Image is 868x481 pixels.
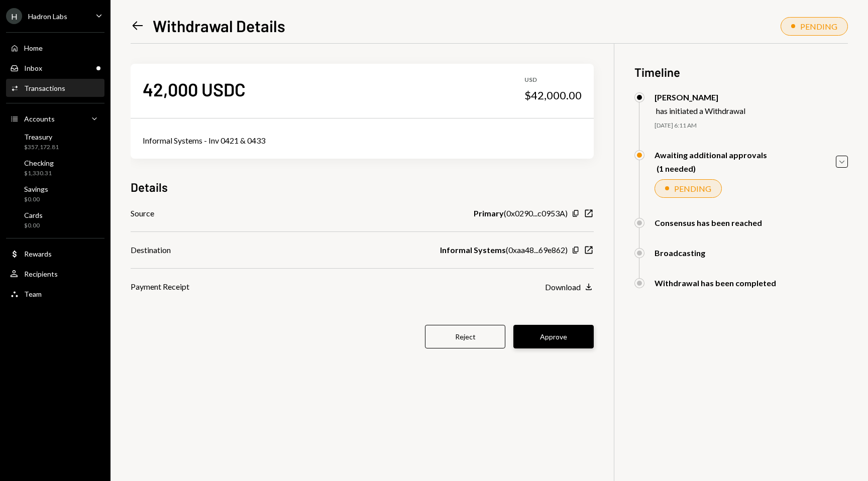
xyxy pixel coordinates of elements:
div: Withdrawal has been completed [655,278,776,288]
div: ( 0x0290...c0953A ) [474,207,568,219]
div: Home [24,44,43,52]
div: USD [524,76,582,84]
a: Team [6,285,104,303]
a: Checking$1,330.31 [6,156,104,180]
div: ( 0xaa48...69e862 ) [440,244,568,256]
div: $0.00 [24,221,43,230]
div: PENDING [800,22,837,31]
button: Reject [425,325,505,348]
a: Accounts [6,109,104,128]
h3: Timeline [634,64,848,80]
div: (1 needed) [657,164,767,173]
button: Approve [513,325,594,348]
div: Team [24,290,42,298]
div: Destination [131,244,171,256]
div: Awaiting additional approvals [655,150,767,160]
a: Inbox [6,59,104,77]
div: Payment Receipt [131,281,189,293]
div: $42,000.00 [524,88,582,102]
div: PENDING [674,184,711,193]
div: Hadron Labs [28,12,67,21]
div: [DATE] 6:11 AM [655,122,848,130]
div: Consensus has been reached [655,218,762,227]
div: has initiated a Withdrawal [656,106,745,115]
b: Informal Systems [440,244,506,256]
div: Treasury [24,133,59,141]
div: Transactions [24,84,65,92]
a: Savings$0.00 [6,182,104,206]
div: Checking [24,159,54,167]
div: [PERSON_NAME] [655,92,745,102]
div: Informal Systems - Inv 0421 & 0433 [143,135,582,147]
a: Rewards [6,245,104,263]
div: Download [545,282,581,292]
h1: Withdrawal Details [153,16,285,36]
a: Recipients [6,265,104,283]
h3: Details [131,179,168,195]
a: Transactions [6,79,104,97]
div: H [6,8,22,24]
div: 42,000 USDC [143,78,246,100]
a: Home [6,39,104,57]
div: $357,172.81 [24,143,59,152]
div: Source [131,207,154,219]
div: Accounts [24,114,55,123]
button: Download [545,282,594,293]
div: Savings [24,185,48,193]
b: Primary [474,207,504,219]
div: $1,330.31 [24,169,54,178]
div: Inbox [24,64,42,72]
div: Broadcasting [655,248,705,258]
div: Recipients [24,270,58,278]
a: Cards$0.00 [6,208,104,232]
div: Cards [24,211,43,219]
a: Treasury$357,172.81 [6,130,104,154]
div: $0.00 [24,195,48,204]
div: Rewards [24,250,52,258]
